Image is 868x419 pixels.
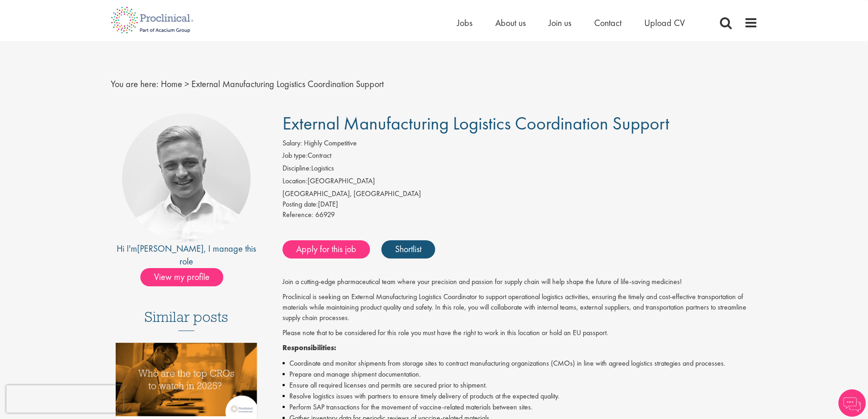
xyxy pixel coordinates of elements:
[549,17,571,29] a: Join us
[282,380,758,391] li: Ensure all required licenses and permits are secured prior to shipment.
[191,78,384,90] span: External Manufacturing Logistics Coordination Support
[140,268,223,286] span: View my profile
[282,402,758,413] li: Perform SAP transactions for the movement of vaccine-related materials between sites.
[282,210,313,220] label: Reference:
[144,309,228,331] h3: Similar posts
[282,240,370,259] a: Apply for this job
[282,176,758,189] li: [GEOGRAPHIC_DATA]
[457,17,473,29] a: Jobs
[116,343,257,416] img: Top 10 CROs 2025 | Proclinical
[282,150,308,161] label: Job type:
[381,240,435,259] a: Shortlist
[282,163,311,174] label: Discipline:
[282,369,758,380] li: Prepare and manage shipment documentation.
[137,243,204,254] a: [PERSON_NAME]
[282,391,758,402] li: Resolve logistics issues with partners to ensure timely delivery of products at the expected qual...
[304,138,357,148] span: Highly Competitive
[282,343,336,352] strong: Responsibilities:
[111,242,262,268] div: Hi I'm , I manage this role
[282,358,758,369] li: Coordinate and monitor shipments from storage sites to contract manufacturing organizations (CMOs...
[594,17,621,29] a: Contact
[282,199,318,209] span: Posting date:
[111,78,159,90] span: You are here:
[282,150,758,163] li: Contract
[282,277,758,287] p: Join a cutting-edge pharmaceutical team where your precision and passion for supply chain will he...
[282,163,758,176] li: Logistics
[282,328,758,338] p: Please note that to be considered for this role you must have the right to work in this location ...
[644,17,685,29] a: Upload CV
[282,292,758,323] p: Proclinical is seeking an External Manufacturing Logistics Coordinator to support operational log...
[282,112,669,135] span: External Manufacturing Logistics Coordination Support
[315,210,335,219] span: 66929
[122,114,251,242] img: imeage of recruiter Joshua Bye
[6,385,123,413] iframe: reCAPTCHA
[495,17,526,29] a: About us
[140,270,232,282] a: View my profile
[838,389,866,417] img: Chatbot
[185,78,189,90] span: >
[282,189,758,199] div: [GEOGRAPHIC_DATA], [GEOGRAPHIC_DATA]
[161,78,182,90] a: breadcrumb link
[282,176,308,186] label: Location:
[282,138,302,149] label: Salary:
[282,199,758,210] div: [DATE]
